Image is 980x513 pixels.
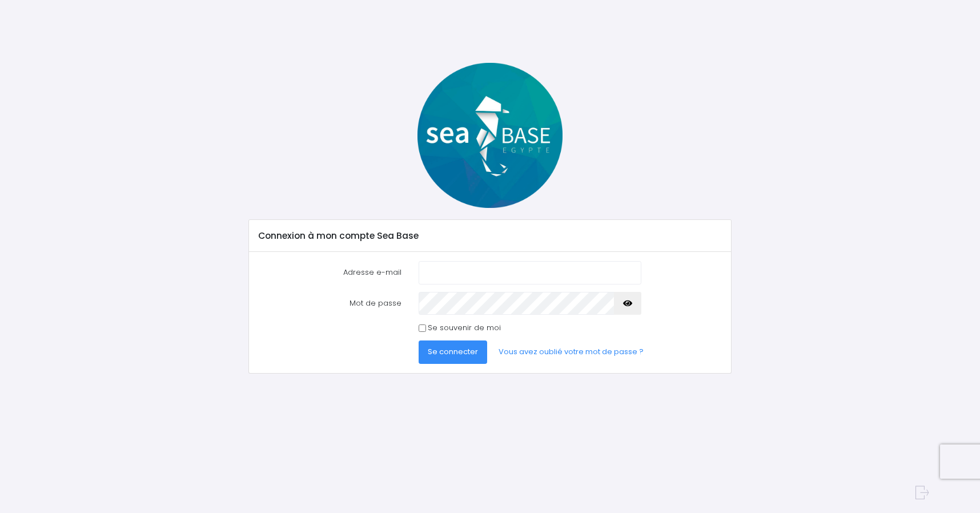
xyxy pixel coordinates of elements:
label: Adresse e-mail [250,261,410,284]
span: Se connecter [428,346,478,357]
label: Se souvenir de moi [428,322,501,334]
label: Mot de passe [250,292,410,315]
button: Se connecter [419,340,487,363]
a: Vous avez oublié votre mot de passe ? [489,340,653,363]
div: Connexion à mon compte Sea Base [249,220,730,252]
